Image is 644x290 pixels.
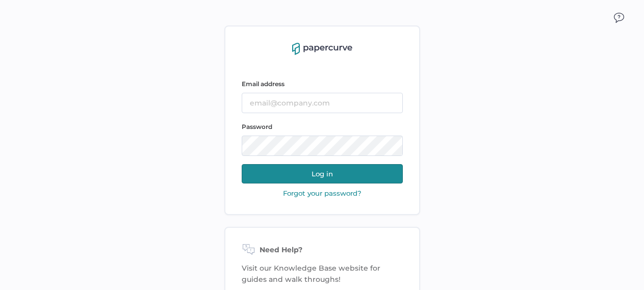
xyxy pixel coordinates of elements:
span: Email address [242,80,285,88]
img: papercurve-logo-colour.7244d18c.svg [292,43,352,55]
span: Password [242,123,272,130]
button: Forgot your password? [280,189,365,198]
img: icon_chat.2bd11823.svg [614,13,624,23]
input: email@company.com [242,93,403,113]
img: need-help-icon.d526b9f7.svg [242,244,255,256]
div: Need Help? [242,244,403,256]
button: Log in [242,164,403,183]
